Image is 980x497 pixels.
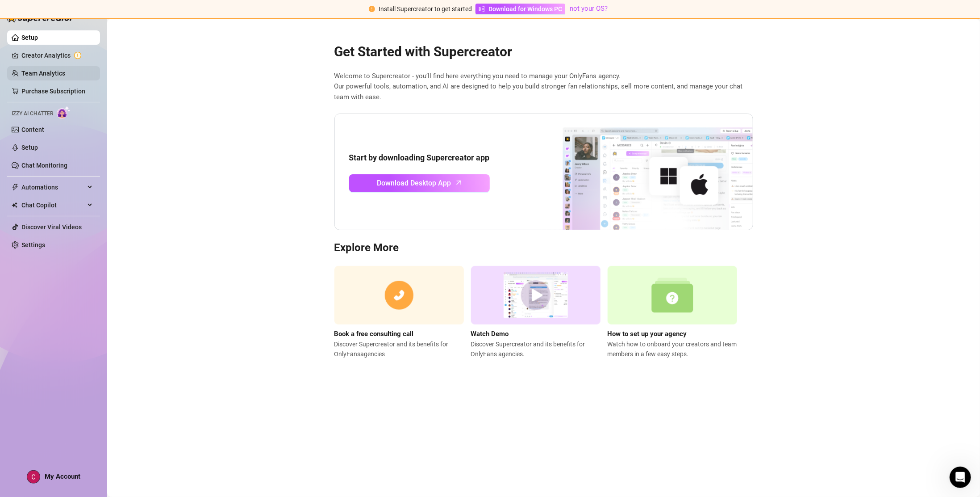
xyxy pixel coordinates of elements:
[27,471,40,483] img: ACg8ocJOwoBS2D9jhO8DyE9uMyngT6F_mBwaegSFzlXj47T9pSEUQsX9=s96-c
[379,5,472,13] span: Install Supercreator to get started
[21,241,45,248] a: Settings
[57,106,71,119] img: AI Chatter
[349,174,490,192] a: Download Desktop Apparrow-up
[471,339,601,359] span: Discover Supercreator and its benefits for OnlyFans agencies.
[471,330,509,338] strong: Watch Demo
[570,4,608,13] a: not your OS?
[475,4,565,14] a: Download for Windows PC
[479,6,485,12] span: windows
[530,114,753,230] img: download app
[334,330,414,338] strong: Book a free consulting call
[21,88,85,95] a: Purchase Subscription
[334,43,753,60] h2: Get Started with Supercreator
[21,198,85,212] span: Chat Copilot
[12,184,19,191] span: thunderbolt
[950,467,971,488] iframe: Intercom live chat
[21,70,65,77] a: Team Analytics
[21,34,38,41] a: Setup
[12,110,53,118] span: Izzy AI Chatter
[21,223,82,231] a: Discover Viral Videos
[471,266,601,324] img: supercreator demo
[334,266,464,359] a: Book a free consulting callDiscover Supercreator and its benefits for OnlyFansagencies
[21,48,93,63] a: Creator Analytics exclamation-circle
[21,180,85,194] span: Automations
[12,202,17,208] img: Chat Copilot
[21,144,38,151] a: Setup
[377,177,451,189] span: Download Desktop App
[369,6,375,12] span: exclamation-circle
[608,266,737,359] a: How to set up your agencyWatch how to onboard your creators and team members in a few easy steps.
[608,339,737,359] span: Watch how to onboard your creators and team members in a few easy steps.
[334,241,753,255] h3: Explore More
[608,266,737,324] img: setup agency guide
[349,153,490,162] strong: Start by downloading Supercreator app
[21,162,67,169] a: Chat Monitoring
[21,126,44,133] a: Content
[454,177,464,188] span: arrow-up
[488,4,562,14] span: Download for Windows PC
[45,472,80,480] span: My Account
[608,330,687,338] strong: How to set up your agency
[471,266,601,359] a: Watch DemoDiscover Supercreator and its benefits for OnlyFans agencies.
[334,266,464,324] img: consulting call
[334,339,464,359] span: Discover Supercreator and its benefits for OnlyFans agencies
[334,71,753,103] span: Welcome to Supercreator - you’ll find here everything you need to manage your OnlyFans agency. Ou...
